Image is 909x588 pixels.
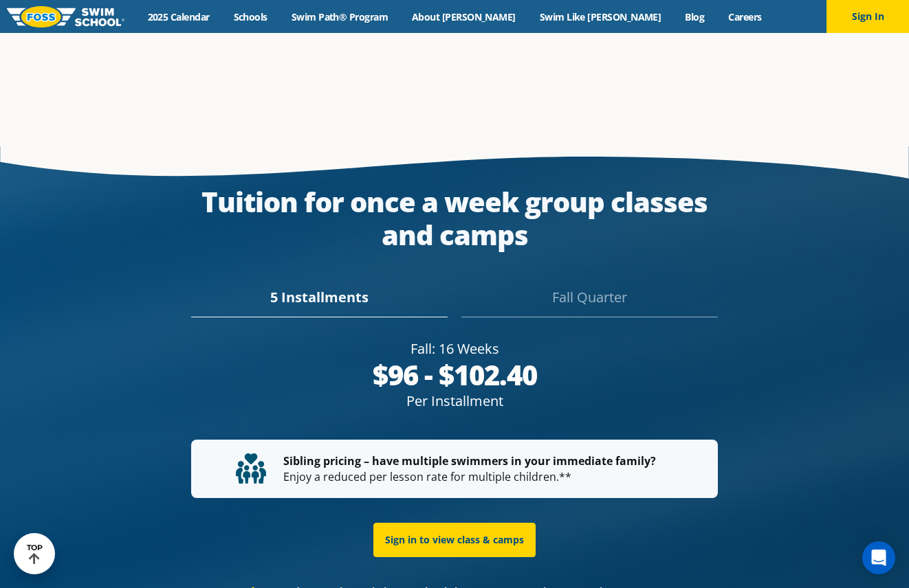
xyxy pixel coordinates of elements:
[191,287,448,317] div: 5 Installments
[283,453,656,468] strong: Sibling pricing – have multiple swimmers in your immediate family?
[236,453,266,484] img: tuition-family-children.svg
[27,543,43,565] div: TOP
[191,359,719,392] div: $96 - $102.40
[191,185,719,251] div: Tuition for once a week group classes and camps
[716,10,774,23] a: Careers
[221,10,279,23] a: Schools
[527,10,673,23] a: Swim Like [PERSON_NAME]
[373,523,536,557] a: Sign in to view class & camps
[7,6,124,27] img: FOSS Swim School Logo
[135,10,221,23] a: 2025 Calendar
[191,339,719,359] div: Fall: 16 Weeks
[461,287,718,317] div: Fall Quarter
[279,10,399,23] a: Swim Path® Program
[862,541,895,574] div: Open Intercom Messenger
[236,453,674,484] p: Enjoy a reduced per lesson rate for multiple children.**
[400,10,528,23] a: About [PERSON_NAME]
[191,392,719,411] div: Per Installment
[673,10,716,23] a: Blog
